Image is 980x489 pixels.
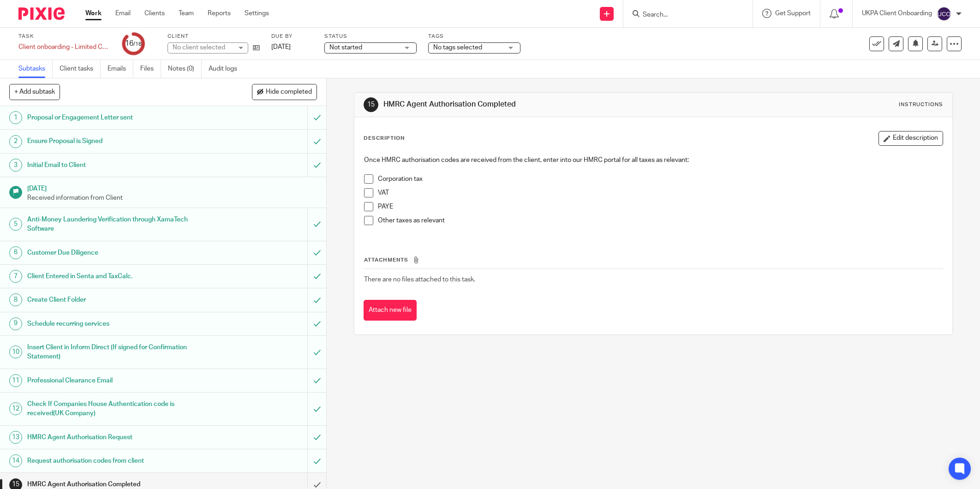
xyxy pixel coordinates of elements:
[9,218,22,231] div: 5
[324,33,417,40] label: Status
[18,60,53,78] a: Subtasks
[378,216,943,225] p: Other taxes as relevant
[378,174,943,184] p: Corporation tax
[9,270,22,283] div: 7
[179,9,194,18] a: Team
[144,9,165,18] a: Clients
[9,84,60,100] button: + Add subtask
[18,33,111,40] label: Task
[27,182,317,193] h1: [DATE]
[27,213,208,236] h1: Anti-Money Laundering Verification through XamaTech Software
[937,6,951,21] img: svg%3E
[27,397,208,421] h1: Check If Companies House Authentication code is received(UK Company)
[364,300,417,321] button: Attach new file
[208,9,231,18] a: Reports
[60,60,101,78] a: Client tasks
[9,111,22,124] div: 1
[252,84,317,100] button: Hide completed
[364,257,408,262] span: Attachments
[878,131,943,146] button: Edit description
[642,11,725,19] input: Search
[9,159,22,172] div: 3
[378,202,943,211] p: PAYE
[9,402,22,415] div: 12
[364,155,943,165] p: Once HMRC authorisation codes are received from the client, enter into our HMRC portal for all ta...
[9,135,22,148] div: 2
[18,42,111,52] div: Client onboarding - Limited Company
[115,9,131,18] a: Email
[27,454,208,468] h1: Request authorisation codes from client
[108,60,133,78] a: Emails
[27,269,208,283] h1: Client Entered in Senta and TaxCalc.
[27,430,208,444] h1: HMRC Agent Authorisation Request
[862,9,932,18] p: UKPA Client Onboarding
[329,44,362,51] span: Not started
[9,454,22,467] div: 14
[85,9,102,18] a: Work
[27,158,208,172] h1: Initial Email to Client
[27,293,208,307] h1: Create Client Folder
[428,33,520,40] label: Tags
[271,44,291,50] span: [DATE]
[383,100,673,109] h1: HMRC Agent Authorisation Completed
[27,374,208,388] h1: Professional Clearance Email
[271,33,313,40] label: Due by
[899,101,943,108] div: Instructions
[140,60,161,78] a: Files
[173,43,233,52] div: No client selected
[9,431,22,444] div: 13
[27,340,208,364] h1: Insert Client in Inform Direct (If signed for Confirmation Statement)
[27,111,208,125] h1: Proposal or Engagement Letter sent
[18,7,65,20] img: Pixie
[775,10,811,17] span: Get Support
[266,89,312,96] span: Hide completed
[125,38,142,49] div: 16
[27,246,208,260] h1: Customer Due Diligence
[133,42,142,47] small: /18
[364,276,475,283] span: There are no files attached to this task.
[9,374,22,387] div: 11
[27,317,208,331] h1: Schedule recurring services
[9,346,22,358] div: 10
[364,97,378,112] div: 15
[9,317,22,330] div: 9
[27,193,317,203] p: Received information from Client
[168,60,202,78] a: Notes (0)
[167,33,260,40] label: Client
[433,44,482,51] span: No tags selected
[9,246,22,259] div: 6
[209,60,244,78] a: Audit logs
[245,9,269,18] a: Settings
[9,293,22,306] div: 8
[364,135,405,142] p: Description
[27,134,208,148] h1: Ensure Proposal is Signed
[378,188,943,197] p: VAT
